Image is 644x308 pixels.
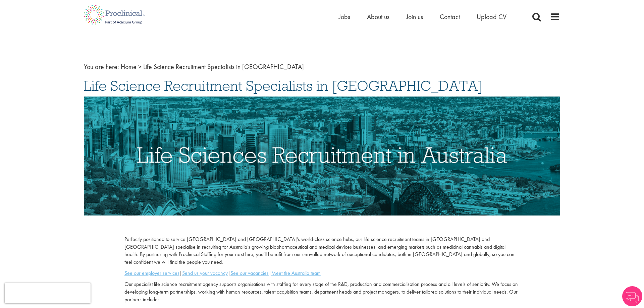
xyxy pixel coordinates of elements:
[271,269,321,276] a: Meet the Australia team
[143,62,304,71] span: Life Science Recruitment Specialists in [GEOGRAPHIC_DATA]
[406,12,423,21] a: Join us
[622,286,642,306] img: Chatbot
[138,62,142,71] span: >
[84,97,560,215] img: Life Sciences Recruitment in Australia
[124,269,520,277] p: | | |
[124,236,520,266] p: Perfectly positioned to service [GEOGRAPHIC_DATA] and [GEOGRAPHIC_DATA]’s world-class science hub...
[124,281,520,304] p: Our specialist life science recruitment agency supports organisations with staffing for every sta...
[477,12,506,21] a: Upload CV
[84,77,483,95] span: Life Science Recruitment Specialists in [GEOGRAPHIC_DATA]
[182,269,228,276] a: Send us your vacancy
[121,62,137,71] a: breadcrumb link
[440,12,460,21] a: Contact
[367,12,389,21] a: About us
[84,62,119,71] span: You are here:
[5,283,91,303] iframe: reCAPTCHA
[339,12,350,21] a: Jobs
[230,269,269,276] a: See our vacancies
[124,269,179,276] a: See our employer services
